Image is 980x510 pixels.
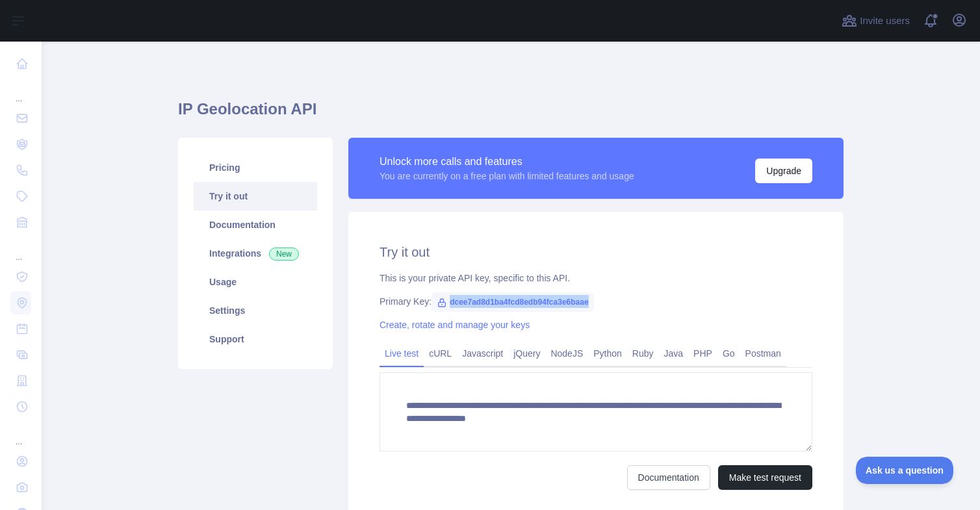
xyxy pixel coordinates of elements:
a: Ruby [627,343,659,364]
a: Integrations New [194,239,317,268]
div: Primary Key: [380,295,812,308]
a: Java [659,343,689,364]
h1: IP Geolocation API [178,99,844,130]
div: You are currently on a free plan with limited features and usage [380,170,634,183]
button: Invite users [839,10,912,31]
span: Invite users [860,14,910,29]
div: ... [10,421,31,447]
a: Go [717,343,740,364]
div: ... [10,236,31,262]
a: Pricing [194,153,317,182]
a: Documentation [194,210,317,239]
a: PHP [688,343,717,364]
div: This is your private API key, specific to this API. [380,272,812,285]
a: Create, rotate and manage your keys [380,320,530,330]
a: Documentation [627,465,710,490]
button: Make test request [718,465,812,490]
a: Postman [740,343,786,364]
div: Unlock more calls and features [380,154,634,170]
a: NodeJS [545,343,588,364]
a: cURL [424,343,457,364]
a: Javascript [457,343,508,364]
a: Settings [194,296,317,325]
span: dcee7ad8d1ba4fcd8edb94fca3e6baae [432,292,593,312]
a: Live test [380,343,424,364]
iframe: Toggle Customer Support [856,457,954,484]
span: New [269,248,299,261]
h2: Try it out [380,243,812,261]
a: Try it out [194,182,317,210]
a: Python [588,343,627,364]
button: Upgrade [755,159,812,183]
a: Support [194,325,317,353]
a: jQuery [508,343,545,364]
a: Usage [194,268,317,296]
div: ... [10,78,31,104]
